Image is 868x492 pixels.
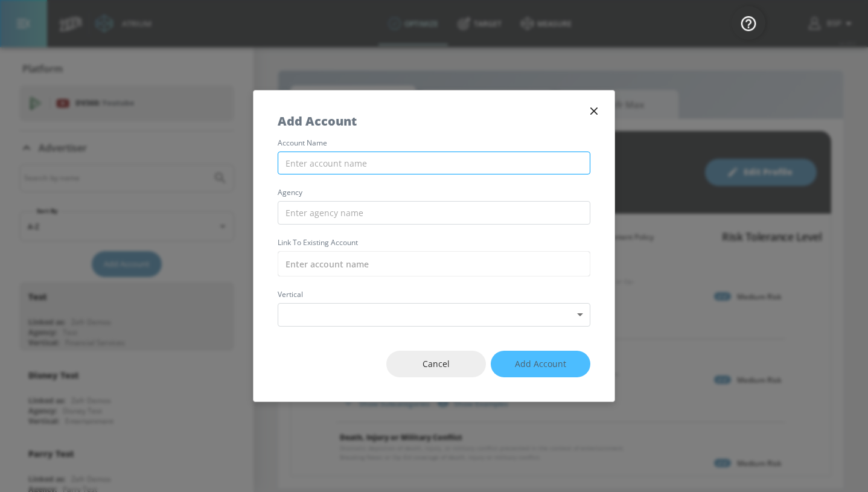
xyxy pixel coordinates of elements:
label: vertical [278,291,590,298]
button: Open Resource Center [732,6,765,40]
h5: Add Account [278,115,357,127]
label: agency [278,189,590,196]
label: account name [278,139,590,147]
input: Enter account name [278,152,590,175]
button: Cancel [386,351,486,378]
input: Enter account name [278,251,590,276]
div: ​ [278,303,590,327]
label: Link to Existing Account [278,239,590,246]
input: Enter agency name [278,201,590,225]
span: Cancel [410,357,462,372]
